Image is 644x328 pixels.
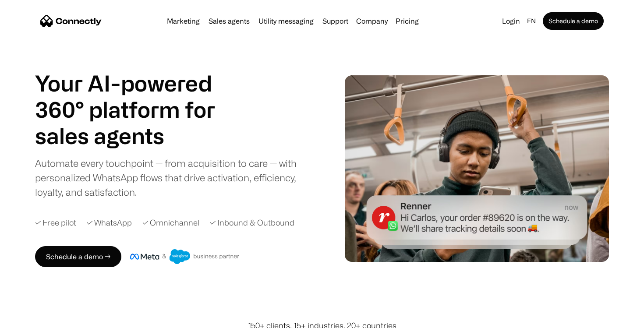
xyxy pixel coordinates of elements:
a: Support [319,18,352,25]
div: en [527,15,536,27]
a: Schedule a demo [543,12,604,30]
aside: Language selected: English [9,312,53,325]
h1: Your AI-powered 360° platform for [35,70,237,123]
h1: sales agents [35,123,237,149]
a: Pricing [392,18,422,25]
div: carousel [35,123,237,149]
div: ✓ Free pilot [35,217,76,229]
div: en [524,15,541,27]
div: 1 of 4 [35,123,237,149]
div: Automate every touchpoint — from acquisition to care — with personalized WhatsApp flows that driv... [35,156,311,199]
img: Meta and Salesforce business partner badge. [130,249,240,264]
a: home [40,14,102,28]
a: Schedule a demo → [35,246,121,267]
ul: Language list [18,313,53,325]
div: ✓ Inbound & Outbound [210,217,294,229]
a: Utility messaging [255,18,317,25]
div: Company [356,15,388,27]
div: ✓ Omnichannel [142,217,199,229]
a: Sales agents [205,18,253,25]
div: Company [354,15,390,27]
a: Marketing [163,18,203,25]
a: Login [499,15,524,27]
div: ✓ WhatsApp [87,217,132,229]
